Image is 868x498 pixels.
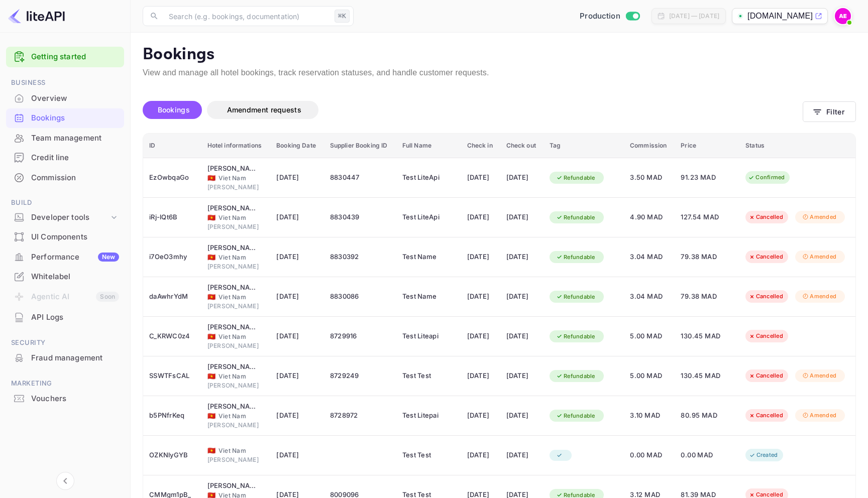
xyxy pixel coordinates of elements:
div: [PERSON_NAME] [207,341,265,350]
a: Team management [6,129,124,147]
div: Amended [795,211,843,223]
div: [DATE] [506,328,537,344]
div: Cancelled [742,409,790,422]
div: Overview [6,89,124,108]
span: [DATE] [276,212,318,223]
div: Viet Nam [207,213,265,222]
div: UI Components [6,227,124,247]
div: Cancelled [742,211,790,223]
div: Whitelabel [6,267,124,287]
a: UI Components [6,227,124,246]
a: Vouchers [6,389,124,408]
div: Vouchers [31,393,119,405]
span: [DATE] [276,450,318,461]
div: iRj-lQt6B [149,209,195,225]
div: 8830447 [330,170,390,186]
th: Check out [500,134,544,158]
span: Viet Nam [207,413,215,419]
a: Whitelabel [6,267,124,286]
div: Test LiteApi [402,170,453,186]
span: Viet Nam [207,447,215,454]
span: Production [580,11,620,22]
div: [DATE] [467,209,494,225]
div: Developer tools [31,212,109,223]
div: Test Test [402,368,453,384]
span: [DATE] [276,252,318,263]
div: OZKNlyGYB [149,447,195,463]
div: 8729249 [330,368,390,384]
div: Viet Nam [207,253,265,262]
div: Viet Nam [207,293,265,302]
a: Fraud management [6,348,124,367]
div: [PERSON_NAME] [207,455,265,464]
div: Team management [31,133,119,144]
span: 5.00 MAD [630,370,669,382]
div: 8830086 [330,289,390,305]
div: Test Litepai [402,408,453,424]
div: Refundable [550,172,602,184]
span: Viet Nam [207,373,215,380]
img: achraf Elkhaier [835,8,851,24]
div: Bookings [31,112,119,124]
a: Commission [6,168,124,187]
span: 3.50 MAD [630,172,669,183]
div: SSWTFsCAL [149,368,195,384]
th: Supplier Booking ID [324,134,396,158]
div: Trieu Dang Hotel [207,362,258,372]
div: API Logs [6,308,124,327]
span: 91.23 MAD [681,172,731,183]
a: Overview [6,89,124,107]
div: Trieu Dang Hotel [207,283,258,293]
div: Getting started [6,47,124,67]
th: Status [739,134,855,158]
span: 79.38 MAD [681,291,731,302]
div: Viet Nam [207,446,265,455]
div: Fraud management [31,352,119,364]
div: [DATE] [467,408,494,424]
span: Viet Nam [207,175,215,181]
span: [DATE] [276,331,318,342]
div: Test Liteapi [402,328,453,344]
div: C_KRWC0z4 [149,328,195,344]
div: Trieu Dang Hotel [207,164,258,174]
div: [PERSON_NAME] [207,421,265,430]
div: 8728972 [330,408,390,424]
div: Amended [795,290,843,303]
span: Amendment requests [227,105,301,114]
span: 127.54 MAD [681,212,731,223]
a: Credit line [6,148,124,167]
th: Tag [544,134,624,158]
th: Commission [624,134,675,158]
div: Team management [6,129,124,148]
div: [DATE] [467,170,494,186]
div: EzOwbqaGo [149,170,195,186]
p: [DOMAIN_NAME] [747,10,813,22]
span: 79.38 MAD [681,252,731,263]
p: View and manage all hotel bookings, track reservation statuses, and handle customer requests. [143,67,856,79]
div: [DATE] [467,368,494,384]
span: [DATE] [276,410,318,421]
div: [DATE] [506,408,537,424]
span: 3.04 MAD [630,291,669,302]
div: Overview [31,93,119,104]
div: Amended [795,409,843,422]
span: Viet Nam [207,294,215,300]
span: Viet Nam [207,333,215,340]
span: 3.10 MAD [630,410,669,421]
span: Viet Nam [207,214,215,221]
div: b5PNfrKeq [149,408,195,424]
div: Refundable [550,330,602,343]
div: [DATE] [467,328,494,344]
a: Bookings [6,108,124,127]
div: [DATE] [467,289,494,305]
a: Getting started [31,51,119,63]
div: Trieu Dang Hotel [207,203,258,213]
div: account-settings tabs [143,101,803,119]
div: Refundable [550,251,602,264]
div: [PERSON_NAME] [207,183,265,192]
div: Commission [31,172,119,184]
div: [PERSON_NAME] [207,222,265,231]
div: 8830392 [330,249,390,265]
a: API Logs [6,308,124,326]
div: Cancelled [742,290,790,303]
